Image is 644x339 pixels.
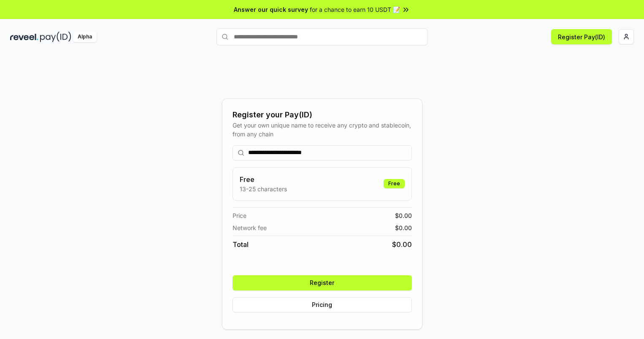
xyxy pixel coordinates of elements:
[233,223,267,232] span: Network fee
[310,5,400,14] span: for a chance to earn 10 USDT 📝
[233,121,412,138] div: Get your own unique name to receive any crypto and stablecoin, from any chain
[395,211,412,220] span: $ 0.00
[233,211,246,220] span: Price
[240,174,287,184] h3: Free
[73,32,97,42] div: Alpha
[240,184,287,193] p: 13-25 characters
[384,179,405,188] div: Free
[233,275,412,290] button: Register
[10,32,38,42] img: reveel_dark
[233,239,249,250] span: Total
[233,109,412,121] div: Register your Pay(ID)
[551,29,612,44] button: Register Pay(ID)
[233,297,412,312] button: Pricing
[234,5,308,14] span: Answer our quick survey
[395,223,412,232] span: $ 0.00
[392,239,412,250] span: $ 0.00
[40,32,71,42] img: pay_id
